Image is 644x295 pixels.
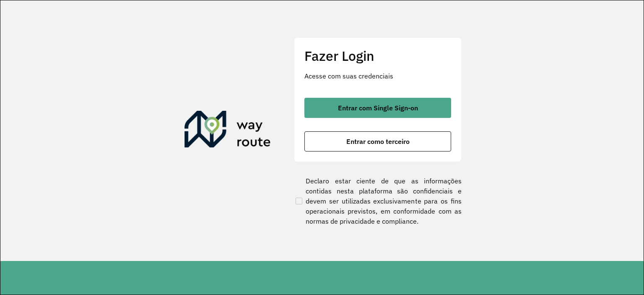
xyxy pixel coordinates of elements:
span: Entrar como terceiro [346,138,410,145]
button: button [304,131,451,151]
span: Entrar com Single Sign-on [338,104,418,111]
h2: Fazer Login [304,48,451,64]
button: button [304,98,451,118]
label: Declaro estar ciente de que as informações contidas nesta plataforma são confidenciais e devem se... [294,176,462,226]
p: Acesse com suas credenciais [304,71,451,81]
img: Roteirizador AmbevTech [184,111,271,151]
